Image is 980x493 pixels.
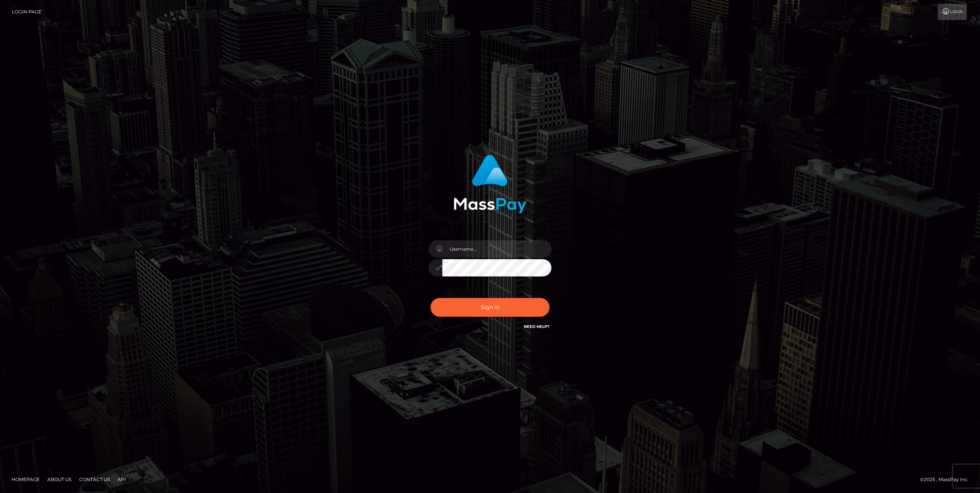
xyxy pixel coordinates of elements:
a: Login Page [12,4,41,20]
div: © 2025 , MassPay Inc. [920,475,974,484]
a: About Us [44,473,74,485]
a: Contact Us [76,473,113,485]
button: Sign in [430,298,550,317]
a: API [114,473,129,485]
a: Homepage [8,473,43,485]
a: Need Help? [524,324,550,329]
input: Username... [442,240,551,258]
img: MassPay Login [454,155,526,213]
a: Login [938,4,967,20]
